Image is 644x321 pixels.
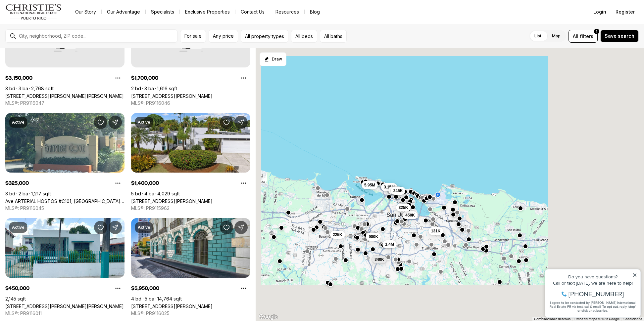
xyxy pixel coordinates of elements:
p: Active [12,120,25,125]
button: All beds [291,30,317,43]
a: Resources [270,7,304,17]
button: Save Property: 152 TETUAN ST [220,221,233,234]
a: Our Story [70,7,101,17]
p: Active [138,120,150,125]
span: 131K [431,228,440,234]
button: Save Property: Ave ARTERIAL HOSTOS #C101 [94,116,107,129]
a: 152 TETUAN ST, SAN JUAN PR, 00901 [131,303,213,309]
button: 325K [396,204,411,212]
button: Allfilters1 [569,30,598,43]
span: Login [593,9,606,15]
button: Property options [111,71,124,85]
span: 325K [398,205,408,210]
button: 131K [428,227,443,235]
a: Exclusive Properties [180,7,235,17]
button: Start drawing [260,52,286,66]
a: Specialists [146,7,179,17]
button: Login [589,5,610,19]
a: Our Advantage [102,7,145,17]
button: 340K [372,256,387,263]
button: 3.15M [381,183,397,191]
a: 4 CALLE PETUNIA, SAN JUAN PR, 00927 [131,198,213,204]
button: Share Property [234,221,248,234]
button: Save Property: 4 CALLE PETUNIA [220,116,233,129]
button: 450K [403,211,418,219]
a: 423 Francisco Sein URB FLORAL PARK, HATO REY PR, 00917 [5,303,124,309]
button: 900K [366,233,381,241]
button: All property types [241,30,288,43]
span: For sale [184,33,202,39]
span: 1.4M [385,242,394,247]
span: 5.95M [364,182,375,188]
label: Map [547,30,566,42]
p: Active [12,225,25,230]
button: 1.4M [382,240,397,248]
span: 450K [405,213,415,218]
img: logo [5,4,62,20]
button: Register [612,5,639,19]
span: 245K [393,188,403,193]
div: Do you have questions? [7,15,96,20]
a: 14 DELCASSE #704, SAN JUAN PR, 00907 [131,93,213,99]
button: Any price [209,30,238,43]
label: List [529,30,547,42]
span: 1.7M [391,188,400,193]
a: Blog [305,7,325,17]
span: Any price [213,33,234,39]
button: Save Property: 423 Francisco Sein URB FLORAL PARK [94,221,107,234]
span: filters [580,33,593,40]
button: All baths [320,30,347,43]
span: 1 [596,29,597,34]
span: Register [616,9,635,15]
a: Ave ARTERIAL HOSTOS #C101, SAN JUAN PR, 00917 [5,198,124,204]
button: Save search [600,30,639,42]
span: Save search [605,33,634,39]
button: Share Property [234,116,248,129]
span: 3.15M [383,184,394,190]
button: 1.7M [388,186,402,194]
button: Property options [111,282,124,295]
span: I agree to be contacted by [PERSON_NAME] International Real Estate PR via text, call & email. To ... [8,41,94,53]
button: Property options [237,71,250,85]
span: 900K [369,234,378,239]
span: [PHONE_NUMBER] [27,31,82,38]
p: Active [138,225,150,230]
button: Share Property [109,221,122,234]
button: Property options [237,177,250,190]
button: Contact Us [235,7,270,17]
button: For sale [180,30,206,43]
button: Property options [111,177,124,190]
button: 5.95M [361,181,377,189]
button: Property options [237,282,250,295]
div: Call or text [DATE], we are here to help! [7,21,96,26]
span: 225K [332,232,342,237]
button: Share Property [109,116,122,129]
a: 5 MUNOZ RIVERA AVE #504, SAN JUAN PR, 00901 [5,93,124,99]
button: 225K [330,231,345,239]
span: All [573,33,578,40]
span: 340K [374,257,384,262]
button: 245K [390,187,405,195]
